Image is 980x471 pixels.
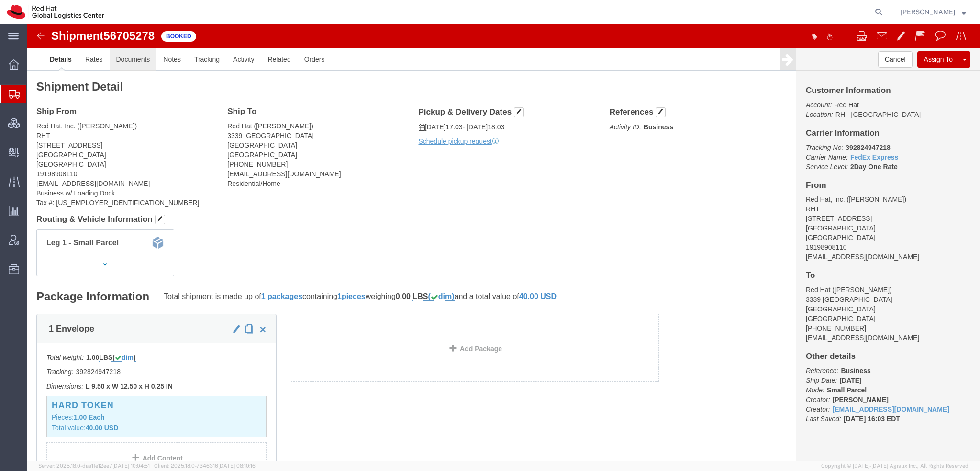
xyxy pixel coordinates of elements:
span: Server: 2025.18.0-daa1fe12ee7 [38,463,150,469]
button: [PERSON_NAME] [900,6,967,18]
span: Client: 2025.18.0-7346316 [154,463,256,469]
span: [DATE] 08:10:16 [218,463,256,469]
span: Kirk Newcross [901,7,955,17]
iframe: FS Legacy Container [27,24,980,461]
img: logo [7,5,104,19]
span: Copyright © [DATE]-[DATE] Agistix Inc., All Rights Reserved [821,462,969,470]
span: [DATE] 10:04:51 [112,463,150,469]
